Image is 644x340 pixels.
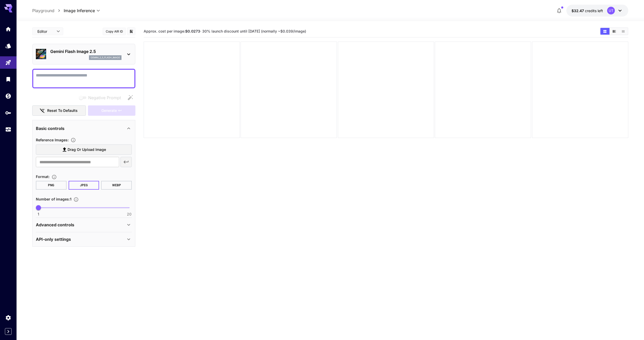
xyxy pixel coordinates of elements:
span: Number of images : 1 [36,197,71,201]
div: Advanced controls [36,219,132,231]
div: Playground [5,59,11,66]
button: Specify how many images to generate in a single request. Each image generation will be charged se... [71,197,81,202]
div: Basic controls [36,122,132,135]
div: API-only settings [36,233,132,245]
div: UT [607,7,615,14]
button: $32.47035UT [566,5,628,17]
div: Gemini Flash Image 2.5gemini_2_5_flash_image [36,46,132,62]
button: Show images in grid view [600,28,609,35]
span: Drag or upload image [68,146,106,153]
button: Expand sidebar [5,328,12,335]
button: WEBP [101,181,132,190]
span: Approx. cost per image: · 30% launch discount until [DATE] (normally ~$0.039/image) [144,29,306,33]
button: Copy AIR ID [103,28,126,35]
div: Models [5,43,11,49]
div: Usage [5,126,11,133]
div: Wallet [5,93,11,99]
b: $0.0273 [185,29,200,33]
div: API Keys [5,110,11,116]
div: Home [5,26,11,32]
a: Playground [32,7,54,14]
button: Choose the file format for the output image. [50,174,59,180]
span: Negative Prompt [88,95,121,101]
button: PNG [36,181,67,190]
span: Image Inference [64,7,95,14]
span: 20 [127,212,132,217]
span: credits left [585,9,603,13]
label: Drag or upload image [36,144,132,155]
button: Reset to defaults [32,105,86,116]
button: Upload a reference image to guide the result. This is needed for Image-to-Image or Inpainting. Su... [69,137,78,143]
span: Reference Images : [36,138,69,142]
div: Settings [5,314,11,321]
p: Basic controls [36,125,64,132]
span: $32.47 [572,9,585,13]
span: Editor [37,29,53,34]
p: Gemini Flash Image 2.5 [50,48,121,55]
div: Library [5,76,11,82]
p: Advanced controls [36,222,74,228]
p: gemini_2_5_flash_image [91,56,120,59]
p: API-only settings [36,236,71,242]
button: Add to library [129,28,134,34]
nav: breadcrumb [32,7,64,14]
span: 1 [38,212,39,217]
button: Show images in video view [610,28,619,35]
button: Show images in list view [619,28,628,35]
button: JPEG [69,181,99,190]
span: Negative prompts are not compatible with the selected model. [78,94,125,101]
span: Format : [36,174,50,179]
div: Show images in grid viewShow images in video viewShow images in list view [600,27,628,35]
div: $32.47035 [572,8,603,13]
